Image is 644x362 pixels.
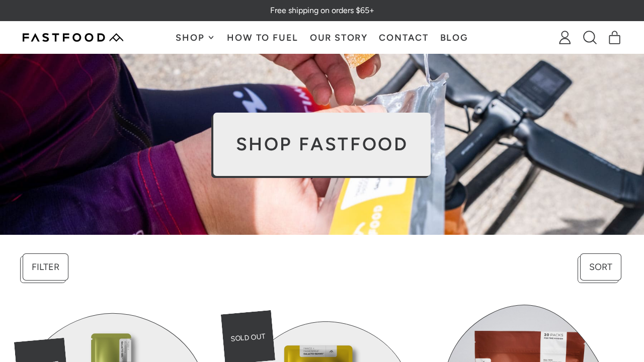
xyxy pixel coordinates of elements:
[304,22,374,53] a: Our Story
[176,33,207,42] span: Shop
[23,253,68,281] button: Filter
[434,22,474,53] a: Blog
[373,22,434,53] a: Contact
[221,22,304,53] a: How To Fuel
[23,33,123,42] img: Fastfood
[236,135,409,153] h2: SHOP FASTFOOD
[580,253,621,281] button: Sort
[170,22,221,53] button: Shop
